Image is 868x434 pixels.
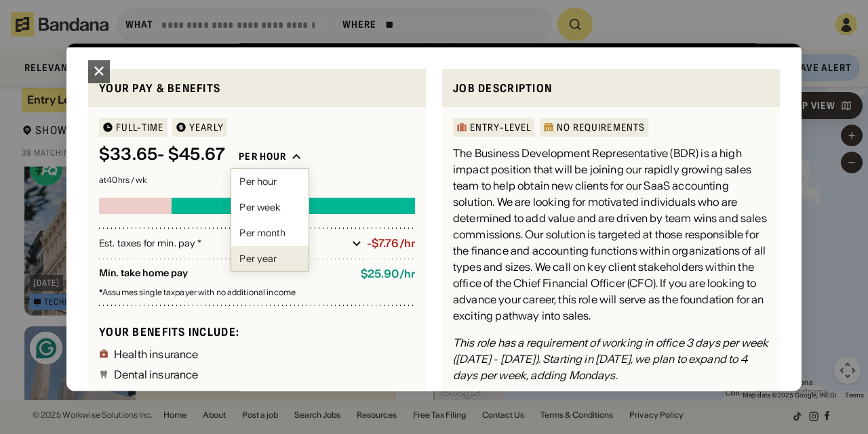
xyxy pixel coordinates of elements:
div: -$7.76/hr [367,238,415,251]
div: Full-time [116,123,163,133]
div: Entry-Level [470,123,531,133]
div: Assumes single taxpayer with no additional income [99,289,415,297]
div: Health insurance [114,349,199,360]
div: Est. taxes for min. pay * [99,237,347,251]
div: at 40 hrs / wk [99,177,415,185]
div: Min. take home pay [99,268,350,281]
div: $ 33.65 - $45.67 [99,146,225,165]
div: Per year [239,255,300,264]
div: The Business Development Representative (BDR) is a high impact position that will be joining our ... [453,146,769,324]
div: Your benefits include: [99,325,415,339]
div: Per hour [239,151,286,163]
em: This role has a requirement of working in office 3 days per week ([DATE] - [DATE]). Starting in [... [453,337,768,383]
div: Your pay & benefits [99,80,415,97]
div: Vision insurance [114,389,197,400]
div: Dental insurance [114,369,199,380]
div: Per month [239,229,300,238]
div: YEARLY [189,123,224,133]
div: $ 25.90 / hr [361,268,415,281]
div: Job Description [453,80,769,97]
div: No Requirements [557,123,645,133]
div: Per week [239,203,300,213]
div: Per hour [239,177,300,187]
